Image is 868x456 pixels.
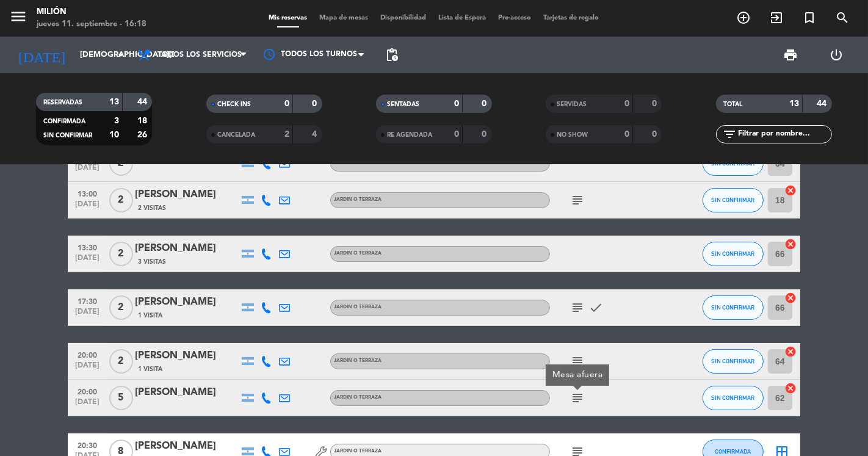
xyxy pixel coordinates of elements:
[9,7,27,30] button: menu
[552,369,603,382] div: Mesa afuera
[829,48,844,62] i: power_settings_new
[454,100,459,108] strong: 0
[37,18,146,31] div: jueves 11. septiembre - 16:18
[723,101,742,107] span: TOTAL
[9,42,74,68] i: [DATE]
[284,130,289,139] strong: 2
[43,132,92,139] span: SIN CONFIRMAR
[109,386,133,410] span: 5
[703,188,764,212] button: SIN CONFIRMAR
[624,100,629,108] strong: 0
[72,254,103,268] span: [DATE]
[703,349,764,374] button: SIN CONFIRMAR
[802,10,817,25] i: turned_in_not
[814,37,859,73] div: LOG OUT
[835,10,850,25] i: search
[538,15,606,21] span: Tarjetas de regalo
[72,294,103,308] span: 17:30
[570,300,585,315] i: subject
[72,347,103,361] span: 20:00
[703,242,764,266] button: SIN CONFIRMAR
[109,131,119,139] strong: 10
[387,132,432,138] span: RE AGENDADA
[9,7,27,26] i: menu
[722,127,737,142] i: filter_list
[72,361,103,375] span: [DATE]
[72,164,103,178] span: [DATE]
[387,101,419,107] span: SENTADAS
[138,364,162,374] span: 1 Visita
[703,295,764,320] button: SIN CONFIRMAR
[135,438,239,454] div: [PERSON_NAME]
[334,197,382,202] span: JARDIN o TERRAZA
[217,132,255,138] span: CANCELADA
[789,100,799,108] strong: 13
[334,305,382,309] span: JARDIN o TERRAZA
[570,193,585,208] i: subject
[715,448,751,455] span: CONFIRMADA
[137,117,150,125] strong: 18
[263,15,314,21] span: Mis reservas
[570,391,585,405] i: subject
[114,48,128,62] i: arrow_drop_down
[736,10,751,25] i: add_circle_outline
[72,186,103,200] span: 13:00
[624,130,629,139] strong: 0
[135,241,239,256] div: [PERSON_NAME]
[817,100,829,108] strong: 44
[334,251,382,256] span: JARDIN o TERRAZA
[138,311,162,320] span: 1 Visita
[109,188,133,212] span: 2
[375,15,433,21] span: Disponibilidad
[109,349,133,374] span: 2
[433,15,493,21] span: Lista de Espera
[712,197,755,203] span: SIN CONFIRMAR
[72,398,103,412] span: [DATE]
[703,386,764,410] button: SIN CONFIRMAR
[652,130,659,139] strong: 0
[312,100,319,108] strong: 0
[334,161,382,165] span: JARDIN o TERRAZA
[784,292,797,304] i: cancel
[737,128,831,141] input: Filtrar por nombre...
[712,304,755,311] span: SIN CONFIRMAR
[137,98,150,106] strong: 44
[72,200,103,214] span: [DATE]
[114,117,119,125] strong: 3
[72,240,103,254] span: 13:30
[712,250,755,257] span: SIN CONFIRMAR
[43,100,82,106] span: RESERVADAS
[109,98,119,106] strong: 13
[570,354,585,369] i: subject
[37,6,146,18] div: Milión
[712,394,755,401] span: SIN CONFIRMAR
[769,10,784,25] i: exit_to_app
[312,130,319,139] strong: 4
[784,238,797,250] i: cancel
[109,242,133,266] span: 2
[712,358,755,364] span: SIN CONFIRMAR
[783,48,798,62] span: print
[557,101,587,107] span: SERVIDAS
[138,257,166,267] span: 3 Visitas
[482,100,490,108] strong: 0
[314,15,375,21] span: Mapa de mesas
[72,308,103,322] span: [DATE]
[652,100,659,108] strong: 0
[135,348,239,364] div: [PERSON_NAME]
[43,118,85,125] span: CONFIRMADA
[784,184,797,197] i: cancel
[284,100,289,108] strong: 0
[138,203,166,213] span: 2 Visitas
[109,295,133,320] span: 2
[784,382,797,394] i: cancel
[334,449,382,454] span: JARDIN o TERRAZA
[72,384,103,398] span: 20:00
[72,438,103,452] span: 20:30
[784,346,797,358] i: cancel
[482,130,490,139] strong: 0
[135,385,239,400] div: [PERSON_NAME]
[493,15,538,21] span: Pre-acceso
[385,48,399,62] span: pending_actions
[454,130,459,139] strong: 0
